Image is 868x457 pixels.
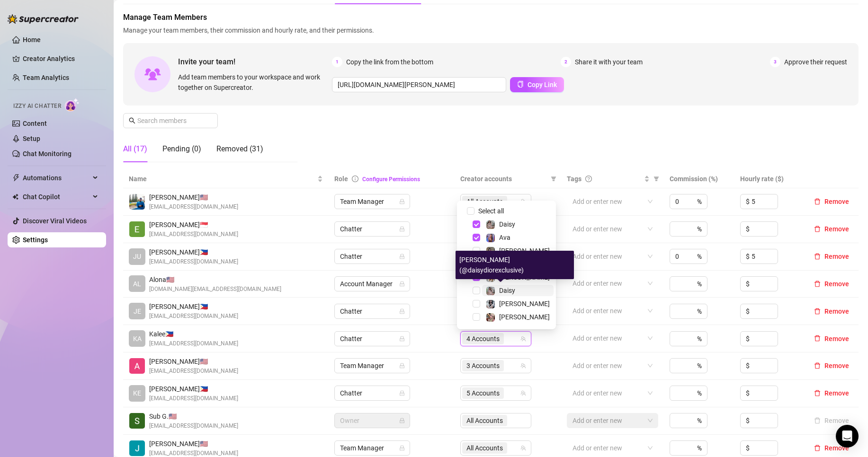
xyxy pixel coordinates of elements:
[549,172,558,186] span: filter
[810,306,853,317] button: Remove
[399,281,405,287] span: lock
[466,443,503,453] span: All Accounts
[399,226,405,232] span: lock
[466,360,500,371] span: 3 Accounts
[824,225,849,233] span: Remove
[216,143,263,155] div: Removed (31)
[824,280,849,288] span: Remove
[462,442,507,454] span: All Accounts
[149,411,238,422] span: Sub G. 🇺🇸
[810,196,853,207] button: Remove
[466,196,503,207] span: All Accounts
[340,441,404,455] span: Team Manager
[129,221,145,237] img: Eduardo Leon Jr
[352,176,358,182] span: info-circle
[486,300,495,308] img: Sadie
[824,308,849,315] span: Remove
[23,217,87,225] a: Discover Viral Videos
[814,445,821,451] span: delete
[13,102,61,111] span: Izzy AI Chatter
[23,135,40,142] a: Setup
[149,439,238,449] span: [PERSON_NAME] 🇺🇸
[499,234,510,241] span: Ava
[784,57,847,67] span: Approve their request
[149,257,238,266] span: [EMAIL_ADDRESS][DOMAIN_NAME]
[340,304,404,318] span: Chatter
[162,143,201,155] div: Pending (0)
[520,199,526,204] span: team
[473,300,480,308] span: Select tree node
[23,74,69,81] a: Team Analytics
[399,445,405,451] span: lock
[770,57,780,67] span: 3
[149,312,238,321] span: [EMAIL_ADDRESS][DOMAIN_NAME]
[340,413,404,428] span: Owner
[810,442,853,454] button: Remove
[123,143,147,155] div: All (17)
[149,394,238,403] span: [EMAIL_ADDRESS][DOMAIN_NAME]
[346,57,433,67] span: Copy the link from the bottom
[149,230,238,239] span: [EMAIL_ADDRESS][DOMAIN_NAME]
[129,440,145,456] img: Jodi
[340,359,404,373] span: Team Manager
[399,363,405,369] span: lock
[133,251,141,262] span: JU
[123,25,859,35] span: Manage your team members, their commission and hourly rate, and their permissions.
[149,285,281,294] span: [DOMAIN_NAME][EMAIL_ADDRESS][DOMAIN_NAME]
[486,313,495,322] img: Anna
[462,333,504,344] span: 4 Accounts
[473,287,480,294] span: Select tree node
[12,193,18,200] img: Chat Copilot
[23,150,72,158] a: Chat Monitoring
[810,360,853,371] button: Remove
[814,198,821,205] span: delete
[664,170,734,188] th: Commission (%)
[486,234,495,242] img: Ava
[134,306,141,316] span: JE
[652,172,661,186] span: filter
[486,220,495,229] img: Daisy
[8,14,79,24] img: logo-BBDzfeDw.svg
[824,444,849,452] span: Remove
[814,308,821,315] span: delete
[473,220,480,228] span: Select tree node
[814,362,821,369] span: delete
[399,336,405,342] span: lock
[474,206,508,216] span: Select all
[332,57,342,67] span: 1
[137,115,205,126] input: Search members
[473,247,480,255] span: Select tree node
[520,336,526,342] span: team
[824,335,849,343] span: Remove
[824,253,849,260] span: Remove
[814,390,821,396] span: delete
[814,281,821,287] span: delete
[499,300,550,308] span: [PERSON_NAME]
[340,249,404,264] span: Chatter
[334,175,348,183] span: Role
[340,194,404,209] span: Team Manager
[466,334,500,344] span: 4 Accounts
[575,57,643,67] span: Share it with your team
[456,251,574,279] div: [PERSON_NAME] (@daisydiorexclusive)
[499,287,515,294] span: Daisy
[340,222,404,236] span: Chatter
[149,301,238,312] span: [PERSON_NAME] 🇵🇭
[340,386,404,400] span: Chatter
[824,389,849,397] span: Remove
[12,174,20,182] span: thunderbolt
[123,12,859,23] span: Manage Team Members
[462,196,507,207] span: All Accounts
[836,425,859,448] div: Open Intercom Messenger
[499,220,515,228] span: Daisy
[399,390,405,396] span: lock
[810,251,853,262] button: Remove
[399,199,405,204] span: lock
[814,335,821,342] span: delete
[810,223,853,235] button: Remove
[499,247,550,255] span: [PERSON_NAME]
[462,387,504,399] span: 5 Accounts
[520,445,526,451] span: team
[528,81,557,88] span: Copy Link
[129,413,145,429] img: Sub Genius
